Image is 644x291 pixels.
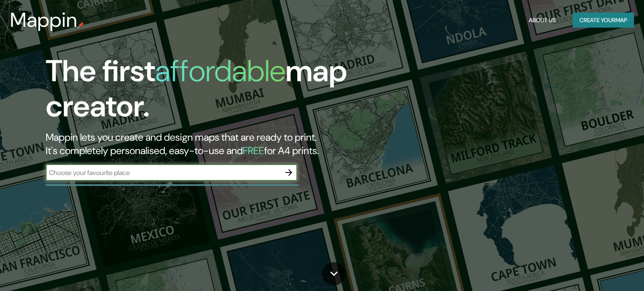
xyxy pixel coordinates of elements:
input: Choose your favourite place [46,168,280,178]
h1: The first map creator. [46,54,368,131]
button: Create yourmap [573,13,634,28]
h1: affordable [155,52,286,90]
h2: Mappin lets you create and design maps that are ready to print. It's completely personalised, eas... [46,131,368,157]
img: mappin-pin [78,22,84,28]
button: About Us [525,13,559,28]
h5: FREE [243,144,264,157]
h3: Mappin [10,8,78,32]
